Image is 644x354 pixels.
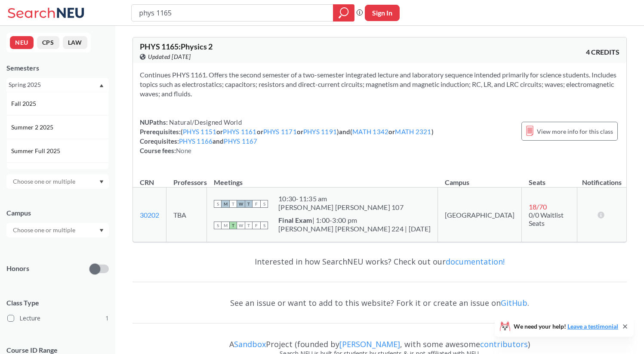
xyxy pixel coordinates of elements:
[6,63,109,73] div: Semesters
[207,169,438,188] th: Meetings
[339,339,400,349] a: [PERSON_NAME]
[223,128,256,135] a: PHYS 1161
[7,313,109,324] label: Lecture
[438,188,522,242] td: [GEOGRAPHIC_DATA]
[148,52,191,62] span: Updated [DATE]
[166,188,207,242] td: TBA
[278,216,312,224] b: Final Exam
[138,6,327,20] input: Class, professor, course number, "phrase"
[263,128,297,135] a: PHYS 1171
[179,137,213,145] a: PHYS 1166
[278,225,431,233] div: [PERSON_NAME] [PERSON_NAME] 224 | [DATE]
[586,47,619,57] span: 4 CREDITS
[6,298,109,308] span: Class Type
[105,314,109,323] span: 1
[260,222,268,229] span: S
[222,222,229,229] span: M
[260,200,268,208] span: S
[9,225,81,235] input: Choose one or multiple
[11,123,55,132] span: Summer 2 2025
[278,216,431,225] div: | 1:00-3:00 pm
[37,36,59,49] button: CPS
[480,339,528,349] a: contributors
[176,147,191,154] span: None
[577,169,626,188] th: Notifications
[229,200,237,208] span: T
[529,211,564,227] span: 0/0 Waitlist Seats
[237,222,245,229] span: W
[222,200,229,208] span: M
[132,290,627,315] div: See an issue or want to add to this website? Fork it or create an issue on .
[132,332,627,349] div: A Project (founded by , with some awesome )
[253,200,260,208] span: F
[140,211,159,219] a: 30202
[6,78,109,92] div: Spring 2025Dropdown arrowFall 2025Summer 2 2025Summer Full 2025Summer 1 2025Spring 2025Fall 2024S...
[140,178,154,187] div: CRN
[140,42,213,51] span: PHYS 1165 : Physics 2
[224,137,257,145] a: PHYS 1167
[6,264,29,274] p: Honors
[140,70,619,99] section: Continues PHYS 1161. Offers the second semester of a two-semester integrated lecture and laborato...
[99,229,104,232] svg: Dropdown arrow
[365,5,400,21] button: Sign In
[245,222,253,229] span: T
[278,203,404,212] div: [PERSON_NAME] [PERSON_NAME] 107
[229,222,237,229] span: T
[234,339,266,349] a: Sandbox
[522,169,577,188] th: Seats
[166,169,207,188] th: Professors
[567,323,618,330] a: Leave a testimonial
[303,128,337,135] a: PHYS 1191
[214,200,222,208] span: S
[333,4,354,22] div: magnifying glass
[6,208,109,218] div: Campus
[501,298,527,308] a: GitHub
[183,128,216,135] a: PHYS 1151
[514,323,618,329] span: We need your help!
[446,256,505,267] a: documentation!
[9,176,81,187] input: Choose one or multiple
[339,7,349,19] svg: magnifying glass
[253,222,260,229] span: F
[99,84,104,87] svg: Dropdown arrow
[537,126,613,137] span: View more info for this class
[438,169,522,188] th: Campus
[278,194,404,203] div: 10:30 - 11:35 am
[352,128,388,135] a: MATH 1342
[63,36,87,49] button: LAW
[9,80,99,89] div: Spring 2025
[99,180,104,184] svg: Dropdown arrow
[237,200,245,208] span: W
[140,117,434,155] div: NUPaths: Prerequisites: ( or or or ) and ( or ) Corequisites: and Course fees:
[6,174,109,189] div: Dropdown arrow
[168,118,242,126] span: Natural/Designed World
[11,99,38,108] span: Fall 2025
[10,36,34,49] button: NEU
[214,222,222,229] span: S
[132,249,627,274] div: Interested in how SearchNEU works? Check out our
[395,128,431,135] a: MATH 2321
[6,223,109,237] div: Dropdown arrow
[11,146,62,156] span: Summer Full 2025
[245,200,253,208] span: T
[529,203,547,211] span: 18 / 70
